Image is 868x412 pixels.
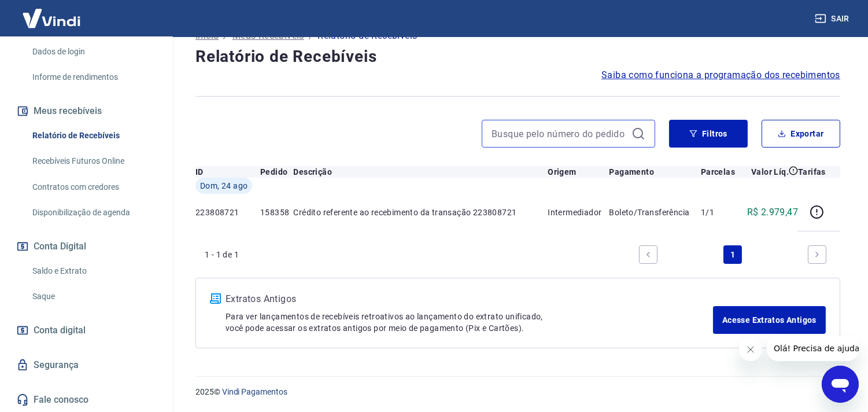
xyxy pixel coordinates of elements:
p: Tarifas [798,166,826,178]
a: Vindi Pagamentos [222,387,287,396]
p: 158358 [260,207,293,218]
a: Page 1 is your current page [723,245,742,264]
a: Dados de login [28,40,159,64]
button: Sair [812,8,854,30]
button: Conta Digital [14,234,159,259]
a: Next page [808,245,826,264]
p: 1/1 [701,207,740,218]
p: Parcelas [701,166,735,178]
p: 1 - 1 de 1 [205,249,239,260]
p: 2025 © [195,386,840,398]
a: Recebíveis Futuros Online [28,149,159,173]
a: Conta digital [14,318,159,343]
button: Exportar [762,120,840,148]
p: Origem [548,166,576,178]
p: Descrição [294,166,333,178]
p: Pagamento [610,166,655,178]
img: Vindi [14,1,89,36]
p: Crédito referente ao recebimento da transação 223808721 [294,207,548,218]
img: ícone [210,293,221,304]
p: Valor Líq. [751,166,789,178]
a: Acesse Extratos Antigos [713,306,826,334]
a: Contratos com credores [28,175,159,199]
p: Extratos Antigos [226,292,713,306]
a: Disponibilização de agenda [28,201,159,225]
a: Segurança [14,352,159,378]
a: Saldo e Extrato [28,259,159,283]
h4: Relatório de Recebíveis [195,45,840,68]
a: Saque [28,285,159,308]
iframe: Fechar mensagem [739,338,762,361]
p: ID [195,166,204,178]
p: Boleto/Transferência [610,207,701,218]
span: Dom, 24 ago [200,180,248,192]
ul: Pagination [634,241,831,268]
button: Filtros [669,120,748,148]
input: Busque pelo número do pedido [492,125,627,142]
p: Para ver lançamentos de recebíveis retroativos ao lançamento do extrato unificado, você pode aces... [226,311,713,334]
a: Informe de rendimentos [28,65,159,89]
iframe: Botão para abrir a janela de mensagens [822,366,859,403]
p: Intermediador [548,207,609,218]
iframe: Mensagem da empresa [767,336,859,361]
button: Meus recebíveis [14,98,159,124]
a: Saiba como funciona a programação dos recebimentos [601,68,840,82]
a: Previous page [639,245,658,264]
a: Relatório de Recebíveis [28,124,159,148]
p: 223808721 [195,207,260,218]
span: Olá! Precisa de ajuda? [7,8,97,17]
p: Pedido [260,166,287,178]
p: R$ 2.979,47 [747,205,798,219]
span: Conta digital [34,322,86,339]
